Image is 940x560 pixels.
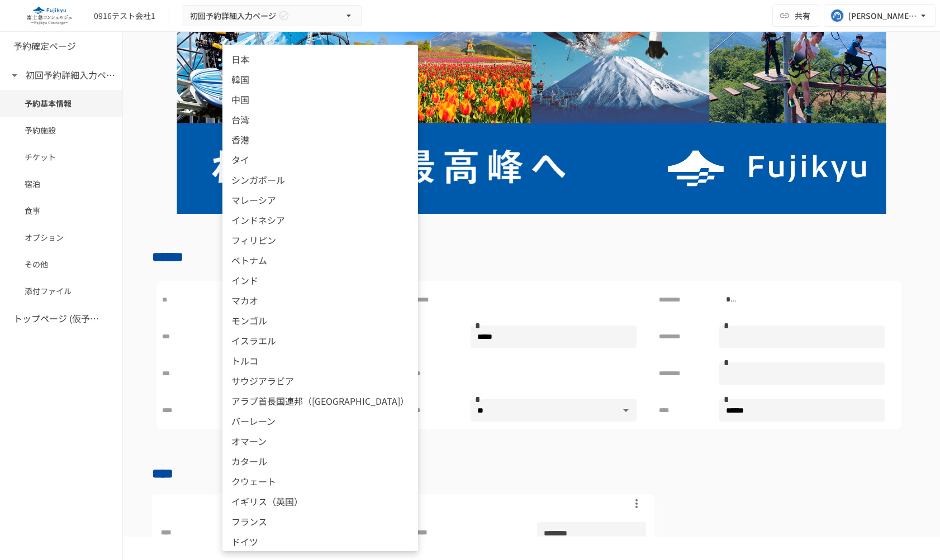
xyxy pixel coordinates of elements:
[222,190,418,210] li: マレーシア
[222,471,418,491] li: クウェート
[222,170,418,190] li: シンガポール
[222,451,418,471] li: カタール
[222,210,418,230] li: インドネシア
[222,411,418,431] li: バーレーン
[222,109,418,130] li: 台湾
[222,150,418,170] li: タイ
[222,69,418,89] li: 韓国
[222,49,418,69] li: 日本
[222,290,418,310] li: マカオ
[222,331,418,351] li: イスラエル
[222,250,418,270] li: ベトナム
[222,391,418,411] li: アラブ首長国連邦（[GEOGRAPHIC_DATA]）
[222,351,418,371] li: トルコ
[222,371,418,391] li: サウジアラビア
[222,491,418,511] li: イギリス（英国）
[222,310,418,331] li: モンゴル
[222,431,418,451] li: オマーン
[222,230,418,250] li: フィリピン
[222,532,418,552] li: ドイツ
[222,270,418,290] li: インド
[222,130,418,150] li: 香港
[222,511,418,532] li: フランス
[222,89,418,109] li: 中国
